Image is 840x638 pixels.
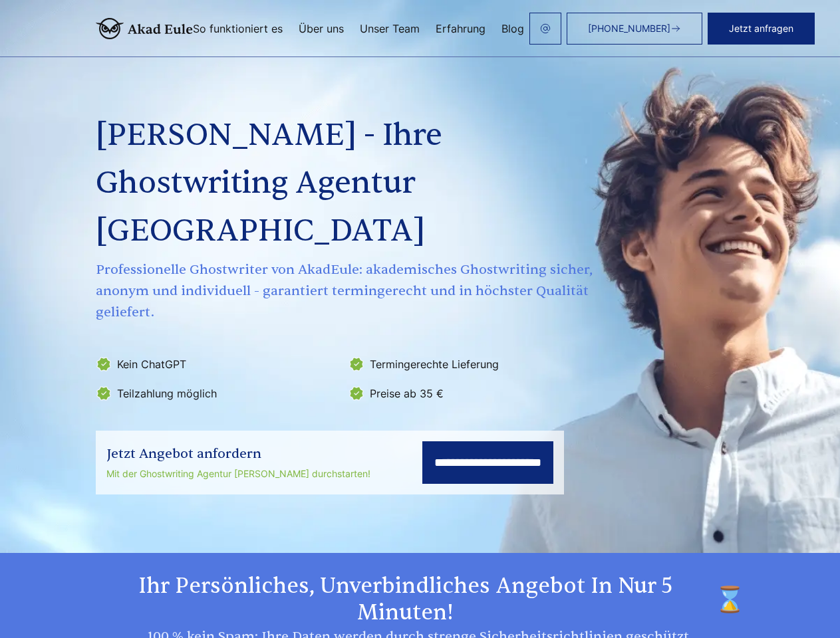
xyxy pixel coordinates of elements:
a: Erfahrung [436,23,486,34]
img: email [540,23,551,34]
img: logo [96,18,193,39]
a: So funktioniert es [193,23,283,34]
li: Preise ab 35 € [349,383,593,404]
h1: [PERSON_NAME] - Ihre Ghostwriting Agentur [GEOGRAPHIC_DATA] [96,112,596,255]
a: Über uns [299,23,344,34]
a: [PHONE_NUMBER] [567,13,702,45]
li: Kein ChatGPT [96,354,341,375]
span: [PHONE_NUMBER] [588,23,670,34]
h2: Ihr persönliches, unverbindliches Angebot in nur 5 Minuten! [96,573,745,626]
a: Blog [501,23,524,34]
li: Teilzahlung möglich [96,383,341,404]
button: Jetzt anfragen [708,13,815,45]
img: time [716,573,745,626]
a: Unser Team [360,23,420,34]
span: Professionelle Ghostwriter von AkadEule: akademisches Ghostwriting sicher, anonym und individuell... [96,259,596,323]
li: Termingerechte Lieferung [349,354,593,375]
div: Mit der Ghostwriting Agentur [PERSON_NAME] durchstarten! [106,466,370,482]
div: Jetzt Angebot anfordern [106,443,370,465]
